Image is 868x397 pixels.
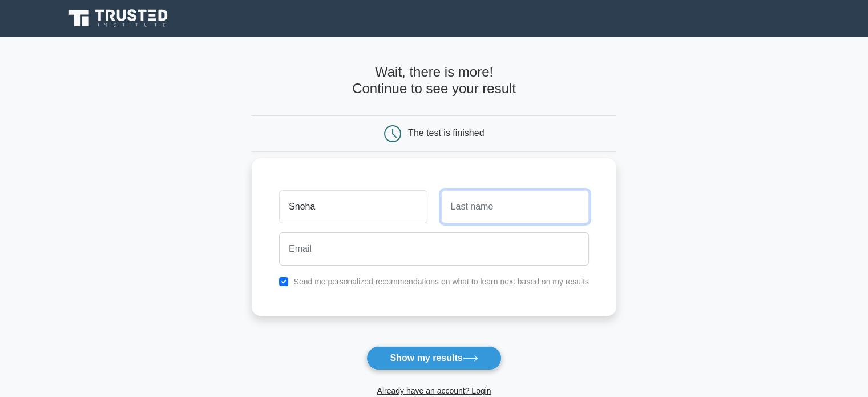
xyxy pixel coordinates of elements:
button: Show my results [366,346,501,370]
a: Already have an account? Login [377,386,491,395]
h4: Wait, there is more! Continue to see your result [252,64,616,97]
input: Email [279,232,589,266]
div: The test is finished [408,128,484,138]
input: Last name [441,190,589,223]
input: First name [279,190,427,223]
label: Send me personalized recommendations on what to learn next based on my results [293,277,589,286]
